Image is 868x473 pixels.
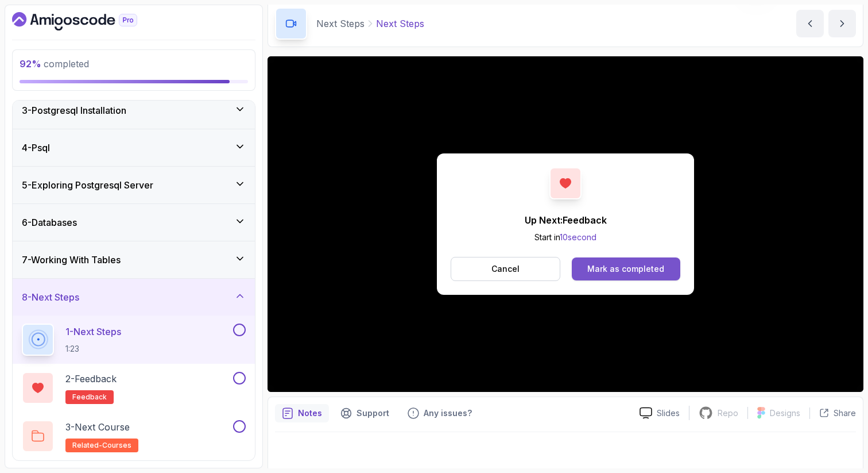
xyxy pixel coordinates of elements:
[22,372,246,404] button: 2-Feedbackfeedback
[22,103,126,117] h3: 3 - Postgresql Installation
[13,204,255,241] button: 6-Databases
[834,407,856,419] p: Share
[376,17,424,30] p: Next Steps
[572,257,680,280] button: Mark as completed
[22,141,50,155] h3: 4 - Psql
[22,420,246,452] button: 3-Next Courserelated-courses
[22,216,77,229] h3: 6 - Databases
[718,407,738,419] p: Repo
[20,58,41,70] span: 92 %
[560,232,596,242] span: 10 second
[275,404,329,422] button: notes button
[334,404,396,422] button: Support button
[491,263,520,275] p: Cancel
[525,232,607,243] p: Start in
[72,441,131,450] span: related-courses
[770,407,800,419] p: Designs
[630,407,689,419] a: Slides
[809,407,856,419] button: Share
[13,241,255,278] button: 7-Working With Tables
[22,324,246,356] button: 1-Next Steps1:23
[65,372,117,386] p: 2 - Feedback
[65,420,130,434] p: 3 - Next Course
[65,343,121,355] p: 1:23
[22,178,153,192] h3: 5 - Exploring Postgresql Server
[13,92,255,129] button: 3-Postgresql Installation
[587,263,664,275] div: Mark as completed
[65,325,121,339] p: 1 - Next Steps
[796,10,824,37] button: previous content
[22,253,121,267] h3: 7 - Working With Tables
[424,407,472,419] p: Any issues?
[356,407,389,419] p: Support
[268,56,863,392] iframe: 2 - Next Steps
[20,58,89,70] span: completed
[401,404,479,422] button: Feedback button
[13,129,255,166] button: 4-Psql
[657,407,680,419] p: Slides
[316,17,365,30] p: Next Steps
[72,393,107,402] span: feedback
[828,10,856,37] button: next content
[12,12,164,30] a: Dashboard
[13,279,255,316] button: 8-Next Steps
[525,213,607,227] p: Up Next: Feedback
[298,407,322,419] p: Notes
[451,257,560,281] button: Cancel
[22,290,79,304] h3: 8 - Next Steps
[13,167,255,203] button: 5-Exploring Postgresql Server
